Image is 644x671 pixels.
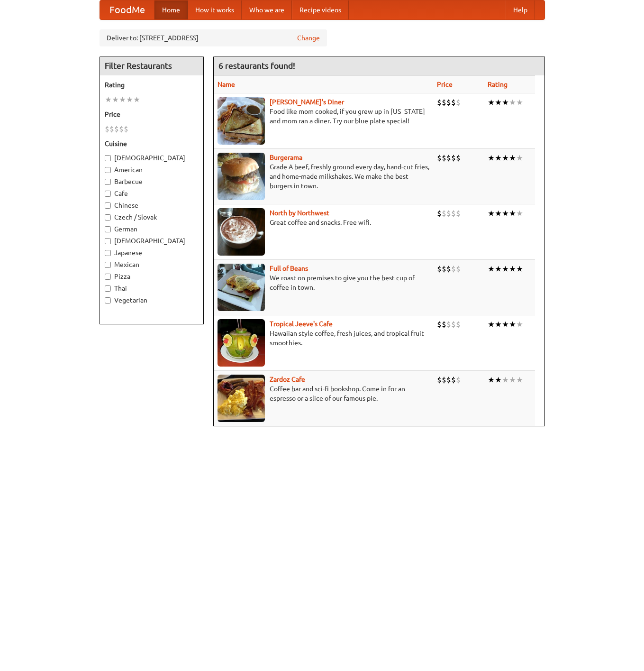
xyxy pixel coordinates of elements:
[105,248,199,257] label: Japanese
[442,153,446,163] li: $
[451,153,456,163] li: $
[502,319,509,330] li: ★
[218,375,265,422] img: zardoz.jpg
[218,61,295,70] ng-pluralize: 6 restaurants found!
[105,260,199,269] label: Mexican
[270,376,305,383] a: Zardoz Cafe
[488,375,495,385] li: ★
[105,177,199,186] label: Barbecue
[456,319,461,330] li: $
[509,264,516,274] li: ★
[451,208,456,219] li: $
[270,98,344,106] b: [PERSON_NAME]'s Diner
[495,153,502,163] li: ★
[270,265,308,272] a: Full of Beans
[188,0,242,19] a: How it works
[488,81,508,88] a: Rating
[105,189,199,198] label: Cafe
[105,212,199,222] label: Czech / Slovak
[105,94,112,105] li: ★
[488,208,495,219] li: ★
[451,375,456,385] li: $
[270,320,333,328] a: Tropical Jeeve's Cafe
[509,375,516,385] li: ★
[495,319,502,330] li: ★
[437,208,442,219] li: $
[442,375,446,385] li: $
[105,80,199,90] h5: Rating
[105,295,199,305] label: Vegetarian
[456,375,461,385] li: $
[105,297,111,303] input: Vegetarian
[488,264,495,274] li: ★
[446,319,451,330] li: $
[105,124,109,134] li: $
[437,81,453,88] a: Price
[109,124,114,134] li: $
[456,208,461,219] li: $
[502,97,509,108] li: ★
[516,375,523,385] li: ★
[456,97,461,108] li: $
[516,97,523,108] li: ★
[105,272,199,281] label: Pizza
[488,319,495,330] li: ★
[509,319,516,330] li: ★
[119,94,126,105] li: ★
[218,329,429,348] p: Hawaiian style coffee, fresh juices, and tropical fruit smoothies.
[218,107,429,126] p: Food like mom cooked, if you grew up in [US_STATE] and mom ran a diner. Try our blue plate special!
[105,214,111,221] input: Czech / Slovak
[218,81,235,88] a: Name
[105,226,111,232] input: German
[502,375,509,385] li: ★
[218,218,429,227] p: Great coffee and snacks. Free wifi.
[437,375,442,385] li: $
[495,97,502,108] li: ★
[442,208,446,219] li: $
[502,153,509,163] li: ★
[218,384,429,403] p: Coffee bar and sci-fi bookshop. Come in for an espresso or a slice of our famous pie.
[502,264,509,274] li: ★
[495,264,502,274] li: ★
[506,0,535,19] a: Help
[509,153,516,163] li: ★
[105,179,111,185] input: Barbecue
[451,97,456,108] li: $
[502,208,509,219] li: ★
[270,154,302,161] a: Burgerama
[105,262,111,268] input: Mexican
[446,375,451,385] li: $
[218,273,429,292] p: We roast on premises to give you the best cup of coffee in town.
[516,264,523,274] li: ★
[442,319,446,330] li: $
[105,201,199,210] label: Chinese
[516,319,523,330] li: ★
[456,264,461,274] li: $
[105,274,111,280] input: Pizza
[100,56,203,75] h4: Filter Restaurants
[105,139,199,148] h5: Cuisine
[105,165,199,175] label: American
[442,97,446,108] li: $
[297,33,320,43] a: Change
[124,124,128,134] li: $
[509,97,516,108] li: ★
[451,319,456,330] li: $
[446,208,451,219] li: $
[446,264,451,274] li: $
[437,97,442,108] li: $
[105,155,111,161] input: [DEMOGRAPHIC_DATA]
[270,209,329,217] a: North by Northwest
[509,208,516,219] li: ★
[114,124,119,134] li: $
[105,153,199,163] label: [DEMOGRAPHIC_DATA]
[100,29,327,46] div: Deliver to: [STREET_ADDRESS]
[292,0,349,19] a: Recipe videos
[133,94,140,105] li: ★
[446,153,451,163] li: $
[105,167,111,173] input: American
